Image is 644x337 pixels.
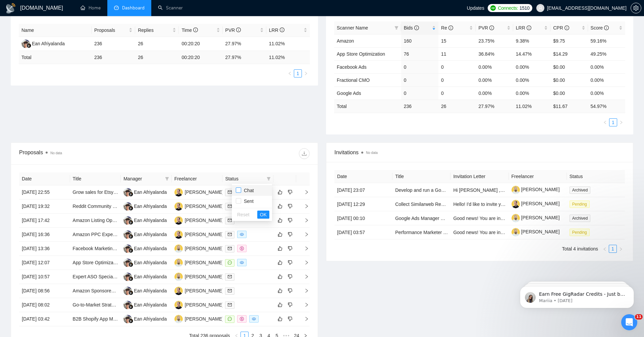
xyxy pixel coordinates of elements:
[513,87,550,100] td: 0.00%
[276,301,284,309] button: like
[134,217,167,224] div: Ean Afriyalanda
[174,316,223,321] a: D[PERSON_NAME]
[134,203,167,210] div: Ean Afriyalanda
[512,214,520,222] img: c1FsMtjT7JW5GOZaLTXjhB2AJTNAMOogtjyTzHllroai8o8aPR7-elY9afEzl60I9x
[276,188,284,196] button: like
[123,259,132,267] img: EA
[288,189,292,195] span: dislike
[609,245,617,253] li: 1
[510,272,644,319] iframe: Intercom notifications message
[609,245,616,252] a: 1
[21,40,30,48] img: EA
[276,287,284,295] button: like
[438,60,476,73] td: 0
[588,100,625,113] td: 54.97 %
[438,87,476,100] td: 0
[286,230,294,238] button: dislike
[286,273,294,281] button: dislike
[520,4,530,12] span: 1510
[10,14,124,36] div: message notification from Mariia, 1w ago. Earn Free GigRadar Credits - Just by Sharing Your Story...
[513,73,550,87] td: 0.00%
[5,3,16,14] img: logo
[288,246,292,251] span: dislike
[288,302,292,307] span: dislike
[185,245,223,252] div: [PERSON_NAME]
[223,51,266,64] td: 27.97 %
[278,316,282,322] span: like
[395,230,567,235] a: Performance Marketer for Gaming Services (Policy-Compliant Meta & Google Ads)
[393,23,400,33] span: filter
[570,215,593,221] a: Archived
[631,5,641,11] a: setting
[185,315,223,323] div: [PERSON_NAME]
[228,190,232,194] span: mail
[478,25,494,31] span: PVR
[276,259,284,267] button: like
[123,301,132,309] img: EA
[401,34,438,47] td: 160
[134,188,167,196] div: Ean Afriyalanda
[512,228,520,236] img: c1FsMtjT7JW5GOZaLTXjhB2AJTNAMOogtjyTzHllroai8o8aPR7-elY9afEzl60I9x
[404,25,419,31] span: Bids
[114,5,119,10] span: dashboard
[601,118,609,126] li: Previous Page
[286,216,294,224] button: dislike
[257,211,269,219] button: OK
[513,47,550,60] td: 14.47%
[185,259,223,266] div: [PERSON_NAME]
[588,34,625,47] td: 59.16%
[278,260,282,265] span: like
[164,174,170,184] span: filter
[516,25,531,31] span: LRR
[278,288,282,293] span: like
[128,248,133,253] img: gigradar-bm.png
[588,47,625,60] td: 49.25%
[438,100,476,113] td: 26
[512,201,560,206] a: [PERSON_NAME]
[631,5,641,11] span: setting
[134,231,167,238] div: Ean Afriyalanda
[603,247,607,251] span: left
[276,216,284,224] button: like
[550,87,588,100] td: $0.00
[185,217,223,224] div: [PERSON_NAME]
[128,234,133,239] img: gigradar-bm.png
[286,301,294,309] button: dislike
[286,69,294,77] button: left
[278,189,282,195] span: like
[278,302,282,307] span: like
[570,186,591,194] span: Archived
[286,287,294,295] button: dislike
[73,204,178,209] a: Reddit Community Educator for eCommerce SaaS
[280,27,284,32] span: info-circle
[278,246,282,251] span: like
[29,19,116,26] p: Earn Free GigRadar Credits - Just by Sharing Your Story! 💬 Want more credits for sending proposal...
[294,69,302,77] li: 1
[174,216,183,225] img: AU
[19,24,92,37] th: Name
[228,275,232,279] span: mail
[228,289,232,293] span: mail
[123,273,132,281] img: EA
[174,217,223,223] a: AU[PERSON_NAME]
[512,200,520,208] img: c1ggvvhzv4-VYMujOMOeOswYtvAL14zAbBpnZO27jdux1vhE7U7LNSvn5vVbCRVgMS
[513,60,550,73] td: 0.00%
[122,5,145,11] span: Dashboard
[228,261,232,265] span: message
[128,304,133,309] img: gigradar-bm.png
[266,37,310,51] td: 11.02%
[288,218,292,223] span: dislike
[179,37,222,51] td: 00:20:20
[438,47,476,60] td: 11
[29,26,116,32] p: Message from Mariia, sent 1w ago
[609,118,617,126] li: 1
[476,100,513,113] td: 27.97 %
[123,217,167,223] a: EAEan Afriyalanda
[570,201,590,208] span: Pending
[15,20,26,31] img: Profile image for Mariia
[513,34,550,47] td: 9.38%
[123,203,167,209] a: EAEan Afriyalanda
[174,202,183,211] img: AU
[337,64,367,70] a: Facebook Ads
[476,60,513,73] td: 0.00%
